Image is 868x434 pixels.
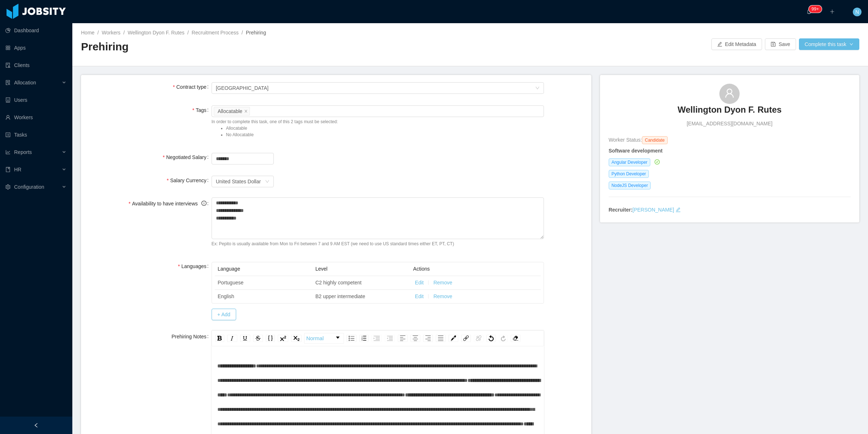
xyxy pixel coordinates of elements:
span: Portuguese [218,280,244,285]
i: icon: edit [676,207,681,212]
div: Strikethrough [253,335,263,342]
input: Tags [251,107,255,116]
div: Undo [486,335,496,342]
i: icon: book [5,167,10,172]
a: Wellington Dyon F. Rutes [128,30,184,36]
div: Remove [511,335,520,342]
span: Candidate [642,136,668,144]
a: icon: auditClients [5,58,67,72]
span: Level [315,266,327,272]
button: Edit [415,279,424,287]
div: Monospace [266,335,275,342]
li: No Allocatable [226,132,544,138]
label: Salary Currency [167,178,212,183]
span: English [218,293,234,299]
strong: Software development [609,148,663,154]
a: Workers [102,30,120,36]
i: icon: solution [5,80,10,85]
button: icon: saveSave [765,38,796,50]
span: Reports [14,149,32,155]
div: Link [461,335,471,342]
a: Block Type [305,333,344,343]
div: Bold [215,335,224,342]
label: Languages [178,263,212,269]
div: Redo [499,335,508,342]
label: Tags [192,107,212,113]
div: rdw-link-control [460,333,485,344]
i: icon: info-circle [201,201,207,207]
div: Italic [227,335,237,342]
label: Negotiated Salary [163,154,212,160]
div: Indent [371,335,382,342]
a: [PERSON_NAME] [633,207,674,213]
button: Remove [433,279,452,287]
div: Unordered [346,335,357,342]
span: Worker Status: [609,137,642,143]
span: / [242,30,243,36]
i: icon: setting [5,184,10,189]
span: Allocation [14,80,36,85]
span: Availability to have interviews [132,201,198,206]
i: icon: bell [807,9,812,14]
strong: Recruiter: [609,207,633,213]
sup: 1668 [809,5,822,13]
h2: Prehiring [81,39,470,54]
div: USA [216,83,269,93]
div: rdw-dropdown [304,333,344,344]
button: Complete this taskicon: down [799,38,859,50]
label: Contract type [173,84,212,90]
button: Edit [415,293,424,300]
i: icon: close [244,109,248,113]
i: icon: line-chart [5,150,10,155]
i: icon: down [535,86,540,91]
div: Justify [436,335,446,342]
input: Negotiated Salary [212,153,273,164]
li: Allocatable [214,107,250,116]
button: Remove [433,293,452,300]
div: Superscript [278,335,288,342]
div: Underline [240,335,250,342]
div: Left [398,335,408,342]
a: icon: robotUsers [5,93,67,107]
a: icon: profileTasks [5,128,67,142]
div: rdw-textalign-control [396,333,447,344]
label: Prehiring Notes [171,334,211,339]
span: C2 highly competent [315,280,362,285]
li: Allocatable [226,125,544,132]
p: Ex: Pepito is usually available from Mon to Fri between 7 and 9 AM EST (we need to use US standar... [212,241,544,247]
div: rdw-block-control [303,333,345,344]
i: icon: down [265,179,269,184]
div: Outdent [385,335,395,342]
span: Normal [306,331,324,346]
span: B2 upper intermediate [315,293,365,299]
a: icon: check-circle [653,159,660,165]
div: Ordered [359,335,369,342]
span: [EMAIL_ADDRESS][DOMAIN_NAME] [687,120,773,128]
span: Language [218,266,240,272]
span: Angular Developer [609,158,650,166]
span: HR [14,167,21,172]
a: Recruitment Process [192,30,239,36]
div: Right [423,335,433,342]
span: / [123,30,125,36]
span: / [187,30,189,36]
div: rdw-toolbar [212,330,544,346]
div: United States Dollar [216,176,261,187]
div: rdw-color-picker [447,333,460,344]
div: Unlink [474,335,484,342]
div: rdw-history-control [485,333,509,344]
p: In order to complete this task, one of this 2 tags must be selected: [212,118,544,138]
h3: Wellington Dyon F. Rutes [678,104,782,116]
div: Center [410,335,420,342]
button: icon: editEdit Metadata [711,38,762,50]
span: NodeJS Developer [609,181,651,189]
span: / [97,30,99,36]
div: rdw-remove-control [509,333,522,344]
div: rdw-list-control [345,333,396,344]
span: Actions [413,266,430,272]
button: + Add [212,309,236,320]
a: Home [81,30,94,36]
i: icon: user [724,88,735,98]
span: N [855,8,859,16]
div: rdw-inline-control [214,333,303,344]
